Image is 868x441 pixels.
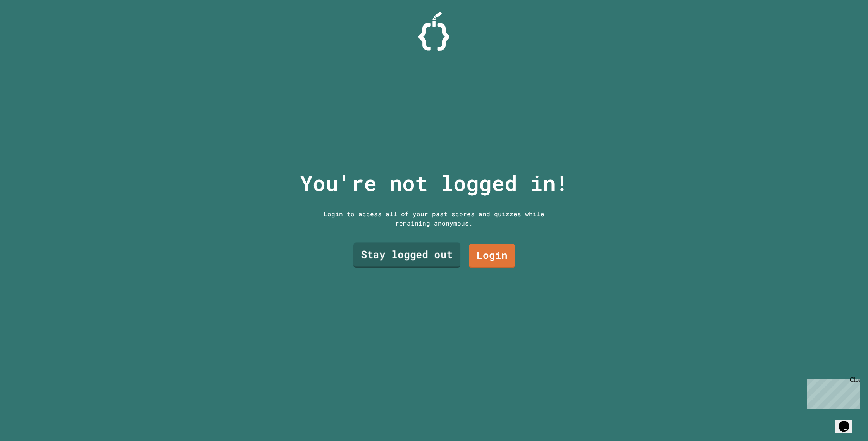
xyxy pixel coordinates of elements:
[418,12,449,51] img: Logo.svg
[300,167,568,199] p: You're not logged in!
[469,244,515,268] a: Login
[804,376,860,409] iframe: chat widget
[353,242,460,268] a: Stay logged out
[835,410,860,433] iframe: chat widget
[3,3,53,49] div: Chat with us now!Close
[318,209,550,228] div: Login to access all of your past scores and quizzes while remaining anonymous.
